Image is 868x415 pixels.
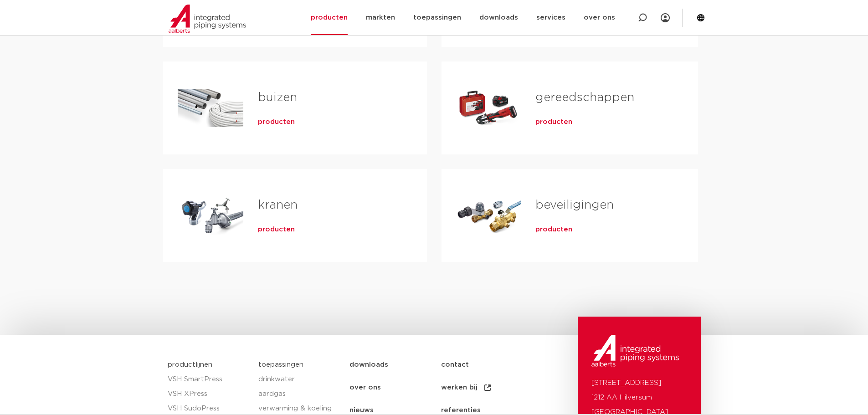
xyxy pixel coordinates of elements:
a: contact [441,354,533,376]
a: beveiligingen [535,199,614,211]
a: productlijnen [168,361,212,368]
a: over ons [349,376,441,399]
a: producten [535,118,572,127]
a: werken bij [441,376,533,399]
a: drinkwater [258,372,340,387]
a: downloads [349,354,441,376]
a: producten [258,225,295,234]
a: buizen [258,92,297,103]
a: VSH SmartPress [168,372,250,387]
a: aardgas [258,387,340,401]
a: gereedschappen [535,92,634,103]
a: VSH XPress [168,387,250,401]
a: toepassingen [258,361,303,368]
a: producten [258,118,295,127]
a: kranen [258,199,298,211]
a: producten [535,225,572,234]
